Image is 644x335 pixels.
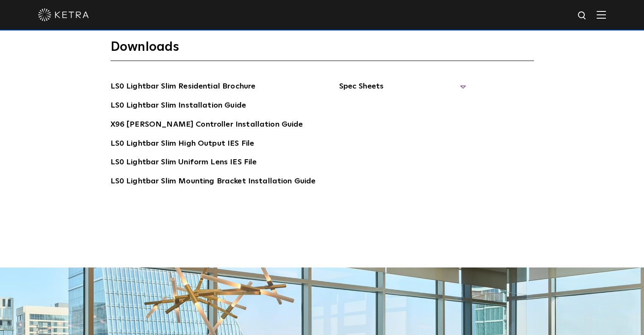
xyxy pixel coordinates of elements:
[339,80,466,99] span: Spec Sheets
[111,175,316,189] a: LS0 Lightbar Slim Mounting Bracket Installation Guide
[597,11,606,19] img: Hamburger%20Nav.svg
[111,39,534,61] h3: Downloads
[111,138,254,151] a: LS0 Lightbar Slim High Output IES File
[38,8,89,21] img: ketra-logo-2019-white
[111,156,257,170] a: LS0 Lightbar Slim Uniform Lens IES File
[111,100,246,113] a: LS0 Lightbar Slim Installation Guide
[577,11,588,21] img: search icon
[111,119,303,132] a: X96 [PERSON_NAME] Controller Installation Guide
[111,80,256,94] a: LS0 Lightbar Slim Residential Brochure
